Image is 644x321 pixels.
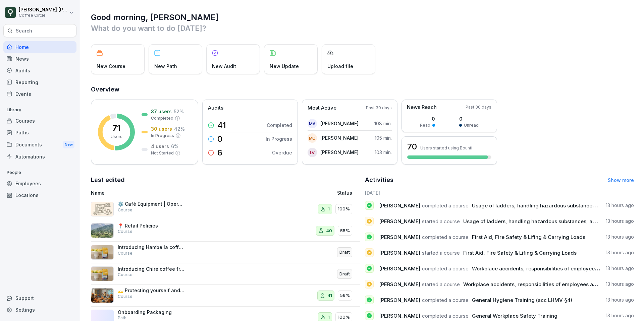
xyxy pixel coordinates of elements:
[472,297,572,303] span: General Hygiene Training (acc LHMV §4)
[422,202,469,209] span: completed a course
[422,281,460,287] span: started a course
[608,177,634,183] a: Show more
[91,245,114,260] img: dgqjoierlop7afwbaof655oy.png
[217,149,222,157] p: 6
[3,138,76,151] div: Documents
[379,265,420,272] span: [PERSON_NAME]
[272,149,292,156] p: Overdue
[3,292,76,304] div: Support
[606,234,634,240] p: 13 hours ago
[339,271,350,277] p: Draft
[3,138,76,151] a: DocumentsNew
[3,151,76,163] a: Automations
[171,143,178,150] p: 6 %
[327,63,353,70] p: Upload file
[118,294,132,300] p: Course
[379,202,420,209] span: [PERSON_NAME]
[407,104,437,111] p: News Reach
[379,297,420,303] span: [PERSON_NAME]
[365,175,393,185] h2: Activities
[91,189,260,196] p: Name
[407,141,417,152] h3: 70
[91,202,114,216] img: jfobpqgryogqx46mk1a46xi0.png
[326,228,332,234] p: 40
[308,104,336,112] p: Most Active
[151,125,172,132] p: 30 users
[463,250,577,256] span: First Aid, Fire Safety & Lifing & Carrying Loads
[174,125,185,132] p: 42 %
[174,108,184,115] p: 52 %
[91,223,114,238] img: r4iv508g6r12c0i8kqe8gadw.png
[63,141,74,148] div: New
[151,108,172,115] p: 37 users
[606,297,634,303] p: 13 hours ago
[606,312,634,319] p: 13 hours ago
[422,234,469,240] span: completed a course
[217,135,222,143] p: 0
[340,228,350,234] p: 55%
[606,265,634,272] p: 13 hours ago
[366,105,392,111] p: Past 30 days
[379,281,420,287] span: [PERSON_NAME]
[420,115,435,122] p: 0
[118,266,185,272] p: Introducing Chire coffee from [GEOGRAPHIC_DATA]
[91,288,114,303] img: b6bm8nlnb9e4a66i6kerosil.png
[606,202,634,209] p: 13 hours ago
[91,12,634,23] h1: Good morning, [PERSON_NAME]
[338,314,350,321] p: 100%
[3,178,76,189] a: Employees
[118,309,185,315] p: Onboarding Packaging
[217,121,226,129] p: 41
[328,206,330,212] p: 1
[3,304,76,316] a: Settings
[375,134,392,141] p: 105 min.
[91,242,360,263] a: Introducing Hambella coffee from [GEOGRAPHIC_DATA]CourseDraft
[3,53,76,65] div: News
[118,250,132,256] p: Course
[91,175,360,185] h2: Last edited
[118,287,185,294] p: 🫴 Protecting yourself and the customers
[208,104,223,112] p: Audits
[472,313,557,319] span: General Workplace Safety Training
[374,120,392,127] p: 108 min.
[338,206,350,212] p: 100%
[420,122,430,128] p: Read
[97,63,125,70] p: New Course
[3,41,76,53] div: Home
[379,250,420,256] span: [PERSON_NAME]
[151,133,174,139] p: In Progress
[112,124,120,132] p: 71
[422,265,469,272] span: completed a course
[91,198,360,220] a: ⚙️ Café Equipment | Operating InstructionsCourse1100%
[3,167,76,178] p: People
[16,27,32,34] p: Search
[3,127,76,138] a: Paths
[3,65,76,76] a: Audits
[320,134,359,141] p: [PERSON_NAME]
[340,292,350,299] p: 56%
[339,249,350,256] p: Draft
[308,119,317,128] div: MA
[308,133,317,143] div: MO
[464,122,479,128] p: Unread
[154,63,177,70] p: New Path
[606,218,634,224] p: 13 hours ago
[118,244,185,250] p: Introducing Hambella coffee from [GEOGRAPHIC_DATA]
[375,149,392,156] p: 103 min.
[118,207,132,213] p: Course
[118,229,132,235] p: Course
[91,23,634,34] p: What do you want to do [DATE]?
[365,189,634,196] h6: [DATE]
[337,189,352,196] p: Status
[118,201,185,207] p: ⚙️ Café Equipment | Operating Instructions
[91,263,360,285] a: Introducing Chire coffee from [GEOGRAPHIC_DATA]CourseDraft
[3,76,76,88] a: Reporting
[308,148,317,157] div: LV
[212,63,236,70] p: New Audit
[3,88,76,100] a: Events
[3,115,76,127] div: Courses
